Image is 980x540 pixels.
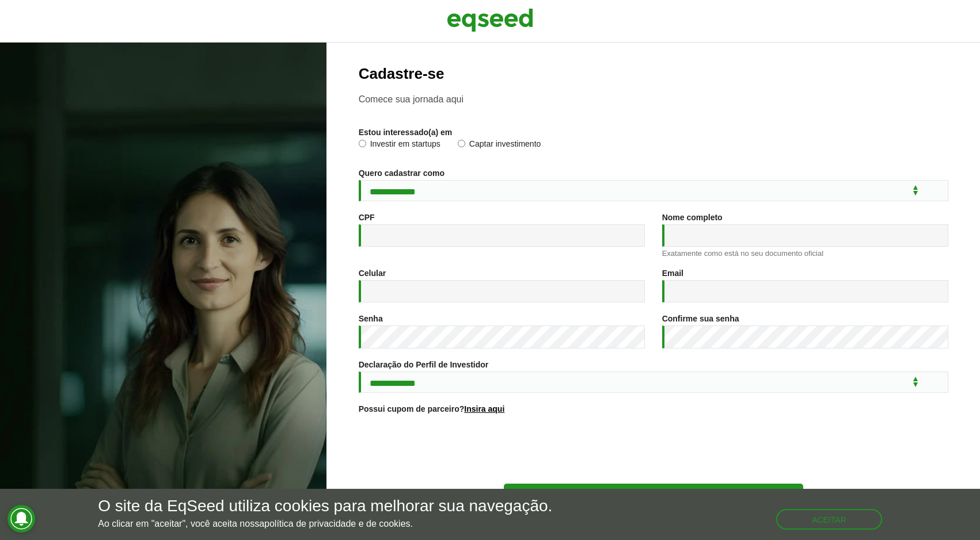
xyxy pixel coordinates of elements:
[359,66,948,82] h2: Cadastre-se
[662,213,723,221] label: Nome completo
[359,315,383,323] label: Senha
[359,213,375,221] label: CPF
[776,509,882,530] button: Aceitar
[359,269,386,277] label: Celular
[662,269,683,277] label: Email
[447,6,533,35] img: EqSeed Logo
[98,497,552,515] h5: O site da EqSeed utiliza cookies para melhorar sua navegação.
[662,250,948,257] div: Exatamente como está no seu documento oficial
[359,169,445,177] label: Quero cadastrar como
[458,140,465,147] input: Captar investimento
[359,140,366,147] input: Investir em startups
[359,140,440,151] label: Investir em startups
[464,405,504,413] a: Insira aqui
[566,427,741,472] iframe: reCAPTCHA
[359,405,505,413] label: Possui cupom de parceiro?
[458,140,541,151] label: Captar investimento
[359,94,948,105] p: Comece sua jornada aqui
[504,484,803,508] button: Cadastre-se
[359,128,453,136] label: Estou interessado(a) em
[662,315,739,323] label: Confirme sua senha
[98,518,552,529] p: Ao clicar em "aceitar", você aceita nossa .
[264,519,411,528] a: política de privacidade e de cookies
[359,361,489,369] label: Declaração do Perfil de Investidor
